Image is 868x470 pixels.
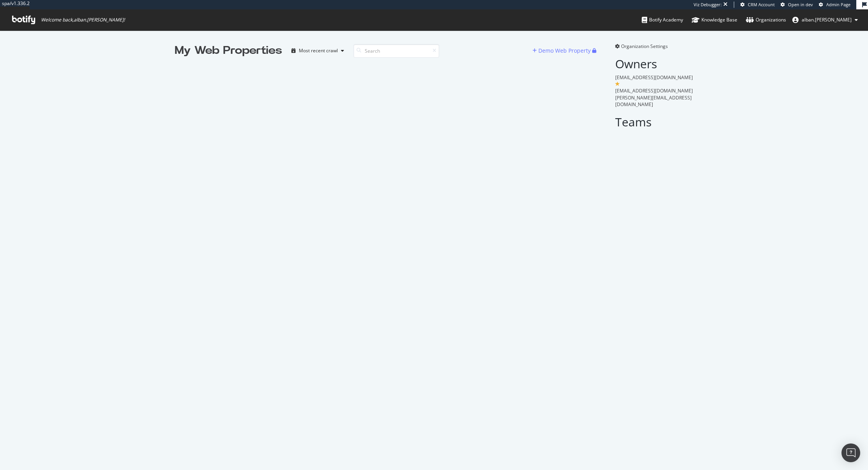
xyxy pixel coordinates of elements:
button: Demo Web Property [533,44,592,57]
span: [EMAIL_ADDRESS][DOMAIN_NAME] [615,87,693,94]
a: Open in dev [781,2,813,8]
span: Open in dev [788,2,813,7]
h2: Owners [615,57,694,70]
div: Viz Debugger: [694,2,722,8]
div: Organizations [746,16,786,24]
span: Organization Settings [621,43,668,50]
div: Open Intercom Messenger [841,443,860,462]
div: My Web Properties [175,43,282,59]
button: alban.[PERSON_NAME] [786,14,864,26]
span: Welcome back, alban.[PERSON_NAME] ! [41,17,125,23]
div: Demo Web Property [538,47,591,55]
h2: Teams [615,115,694,128]
span: CRM Account [748,2,775,7]
div: Most recent crawl [299,48,338,53]
a: Admin Page [819,2,850,8]
a: Organizations [746,9,786,30]
span: Admin Page [826,2,850,7]
span: [EMAIL_ADDRESS][DOMAIN_NAME] [615,74,693,81]
a: Botify Academy [642,9,683,30]
span: [PERSON_NAME][EMAIL_ADDRESS][DOMAIN_NAME] [615,94,692,108]
div: Botify Academy [642,16,683,24]
button: Most recent crawl [288,44,347,57]
input: Search [353,44,439,58]
a: Knowledge Base [692,9,737,30]
a: Demo Web Property [533,47,592,54]
span: alban.ruelle [802,16,852,23]
div: Knowledge Base [692,16,737,24]
a: CRM Account [740,2,775,8]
